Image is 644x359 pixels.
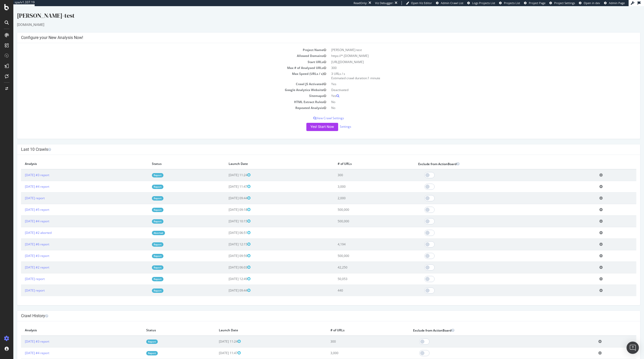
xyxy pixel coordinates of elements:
[8,307,623,312] h4: Crawl History
[627,342,639,354] div: Open Intercom Messenger
[139,167,150,171] a: Report
[320,209,401,221] td: 500,000
[215,190,237,194] span: [DATE] 09:44
[211,153,320,163] th: Launch Date
[472,1,495,5] span: Logs Projects List
[326,118,338,123] a: Settings
[8,53,315,59] td: Start URLs
[215,201,237,206] span: [DATE] 09:18
[293,117,325,125] button: Yes! Start Now
[8,41,315,47] td: Project Name
[467,1,495,5] a: Logs Projects List
[139,202,150,206] a: Report
[12,224,38,229] a: [DATE] #2 aborted
[215,224,237,229] span: [DATE] 06:51
[12,178,36,183] a: [DATE] #4 report
[411,1,432,5] span: Open Viz Editor
[8,319,129,330] th: Analysis
[139,259,150,264] a: Report
[12,271,31,275] a: [DATE] report
[320,198,401,209] td: 500,000
[315,87,623,93] td: Yes
[315,47,623,53] td: https://*.[DOMAIN_NAME]
[215,247,237,252] span: [DATE] 09:59
[8,65,315,75] td: Max Speed (URLs / s)
[313,341,396,353] td: 3,000
[12,247,36,252] a: [DATE] #3 report
[139,190,150,194] a: Report
[215,259,237,263] span: [DATE] 06:03
[139,213,150,217] a: Report
[215,178,237,183] span: [DATE] 11:47
[320,186,401,198] td: 2,000
[315,65,623,75] td: 3 URLs / s Estimated crawl duration:
[401,153,582,163] th: Exclude from ActionBoard
[315,41,623,47] td: [PERSON_NAME]-test
[215,236,237,240] span: [DATE] 12:15
[315,75,623,81] td: Yes
[139,248,150,252] a: Report
[215,282,237,286] span: [DATE] 09:44
[8,87,315,93] td: Sitemaps
[320,153,401,163] th: # of URLs
[12,213,36,217] a: [DATE] #4 report
[133,333,144,338] a: Report
[354,70,367,74] span: 1 minute
[8,141,623,146] h4: Last 10 Crawls
[609,1,625,5] span: Admin Page
[206,345,227,349] span: [DATE] 11:47
[406,1,432,5] a: Open Viz Editor
[8,59,315,65] td: Max # of Analysed URLs
[139,236,150,241] a: Report
[315,53,623,59] td: [URL][DOMAIN_NAME]
[315,59,623,65] td: 300
[524,1,545,5] a: Project Page
[504,1,520,5] span: Projects List
[8,47,315,53] td: Allowed Domains
[139,225,152,229] a: Aborted
[202,319,313,330] th: Launch Date
[8,99,315,105] td: Repeated Analysis
[139,271,150,275] a: Report
[133,345,144,349] a: Report
[313,330,396,341] td: 300
[4,5,627,16] div: [PERSON_NAME]-test
[554,1,575,5] span: Project Settings
[320,278,401,290] td: 440
[354,1,367,5] div: ReadOnly:
[315,93,623,99] td: No
[8,93,315,99] td: HTML Extract Rules
[320,244,401,255] td: 500,000
[8,110,623,114] p: View Crawl Settings
[375,1,394,5] div: Viz Debugger:
[215,213,237,217] span: [DATE] 10:15
[4,16,627,21] div: [DOMAIN_NAME]
[12,190,31,194] a: [DATE] report
[12,201,36,206] a: [DATE] #5 report
[12,167,36,171] a: [DATE] #3 report
[604,1,625,5] a: Admin Page
[12,282,31,286] a: [DATE] report
[215,167,237,171] span: [DATE] 11:24
[529,1,545,5] span: Project Page
[584,1,600,5] span: Open in dev
[320,255,401,267] td: 42,250
[8,81,315,87] td: Google Analytics Website
[135,153,211,163] th: Status
[499,1,520,5] a: Projects List
[206,333,227,337] span: [DATE] 11:24
[12,236,36,240] a: [DATE] #6 report
[313,319,396,330] th: # of URLs
[320,175,401,186] td: 3,000
[8,29,623,34] h4: Configure your New Analysis Now!
[320,267,401,278] td: 50,053
[320,163,401,175] td: 300
[215,271,237,275] span: [DATE] 12:49
[129,319,202,330] th: Status
[315,99,623,105] td: No
[12,259,36,263] a: [DATE] #2 report
[549,1,575,5] a: Project Settings
[12,345,36,349] a: [DATE] #4 report
[8,153,135,163] th: Analysis
[320,232,401,244] td: 4,194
